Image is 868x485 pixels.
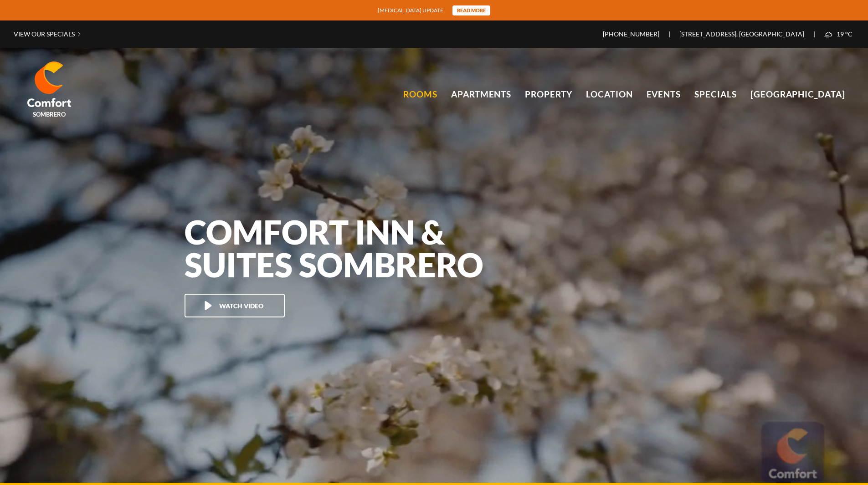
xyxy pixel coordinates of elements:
h1: Comfort Inn & Suites Sombrero [185,215,503,281]
div: | [813,20,854,48]
img: Comfort Inn & Suites Sombrero [27,61,71,107]
a: [PHONE_NUMBER] [603,30,668,38]
span: [MEDICAL_DATA] update [378,6,443,15]
button: Watch Video [185,294,285,317]
span: 19 °C [815,30,853,38]
a: Property [525,87,572,101]
a: View our specials [14,20,75,48]
span: | [603,20,813,48]
a: Apartments [451,87,512,101]
a: [STREET_ADDRESS]. [GEOGRAPHIC_DATA] [670,30,813,38]
img: Watch Video [204,301,213,310]
a: Specials [694,87,737,101]
div: Read more [452,5,490,15]
a: Events [647,87,681,101]
a: [GEOGRAPHIC_DATA] [750,87,845,101]
a: Location [586,87,633,101]
span: Sombrero [33,107,66,117]
span: Watch Video [219,302,263,310]
a: Rooms [403,87,437,101]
